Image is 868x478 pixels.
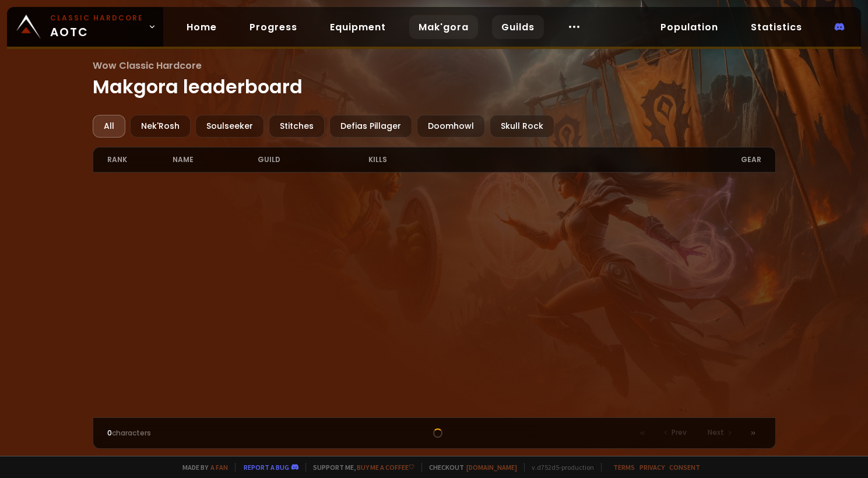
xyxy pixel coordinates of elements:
[321,15,395,39] a: Equipment
[434,147,761,172] div: gear
[742,15,811,39] a: Statistics
[490,115,554,138] div: Skull Rock
[305,463,414,472] span: Support me,
[107,147,173,172] div: rank
[258,147,369,172] div: guild
[466,463,517,472] a: [DOMAIN_NAME]
[130,115,191,138] div: Nek'Rosh
[329,115,412,138] div: Defias Pillager
[417,115,485,138] div: Doomhowl
[421,463,517,472] span: Checkout
[368,147,434,172] div: kills
[93,58,776,101] h1: Makgora leaderboard
[175,463,228,472] span: Made by
[672,427,687,438] span: Prev
[409,15,478,39] a: Mak'gora
[240,15,307,39] a: Progress
[195,115,264,138] div: Soulseeker
[651,15,728,39] a: Population
[177,15,226,39] a: Home
[50,13,143,41] span: AOTC
[613,463,635,472] a: Terms
[7,7,163,47] a: Classic HardcoreAOTC
[210,463,228,472] a: a fan
[244,463,289,472] a: Report a bug
[639,463,665,472] a: Privacy
[492,15,544,39] a: Guilds
[173,147,258,172] div: name
[107,428,112,438] span: 0
[269,115,325,138] div: Stitches
[708,427,724,438] span: Next
[93,58,776,73] span: Wow Classic Hardcore
[669,463,700,472] a: Consent
[107,428,271,438] div: characters
[357,463,414,472] a: Buy me a coffee
[50,13,143,23] small: Classic Hardcore
[524,463,594,472] span: v. d752d5 - production
[93,115,125,138] div: All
